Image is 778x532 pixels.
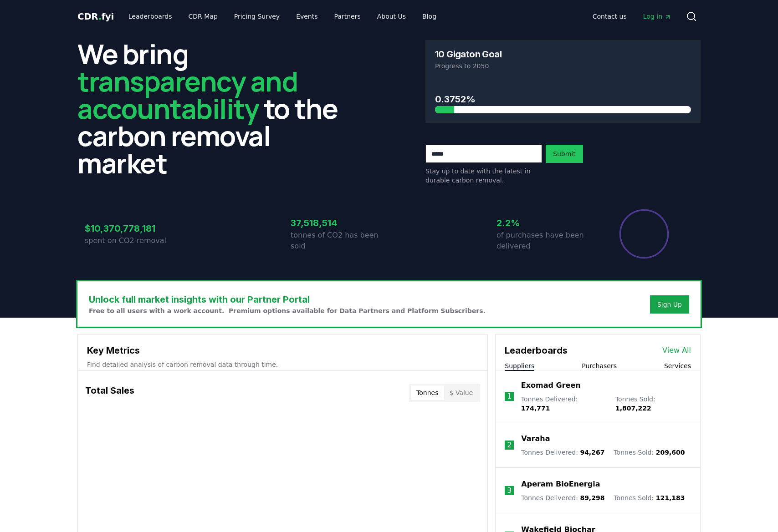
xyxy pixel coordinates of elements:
[411,385,444,400] button: Tonnes
[664,361,691,370] button: Services
[521,395,606,413] p: Tonnes Delivered :
[98,11,102,22] span: .
[227,8,287,25] a: Pricing Survey
[496,216,595,230] h3: 2.2%
[77,10,114,23] a: CDR.fyi
[657,300,682,309] a: Sign Up
[435,92,691,106] h3: 0.3752%
[121,8,444,25] nav: Main
[291,230,389,252] p: tonnes of CO2 has been sold
[77,62,297,127] span: transparency and accountability
[85,222,183,235] h3: $10,370,778,181
[619,208,670,259] div: Percentage of sales delivered
[444,385,479,400] button: $ Value
[656,449,685,456] span: 209,600
[327,8,368,25] a: Partners
[370,8,413,25] a: About Us
[521,405,550,412] span: 174,771
[415,8,444,25] a: Blog
[521,479,600,490] a: Aperam BioEnergia
[507,485,512,496] p: 3
[662,345,691,356] a: View All
[77,11,114,22] span: CDR fyi
[507,391,512,402] p: 1
[89,306,486,315] p: Free to all users with a work account. Premium options available for Data Partners and Platform S...
[87,344,478,357] h3: Key Metrics
[580,449,604,456] span: 94,267
[582,361,617,370] button: Purchasers
[87,360,478,369] p: Find detailed analysis of carbon removal data through time.
[650,295,689,314] button: Sign Up
[615,395,691,413] p: Tonnes Sold :
[85,384,134,402] h3: Total Sales
[85,235,183,246] p: spent on CO2 removal
[89,293,486,306] h3: Unlock full market insights with our Partner Portal
[546,145,583,163] button: Submit
[643,12,671,21] span: Log in
[77,40,353,177] h2: We bring to the carbon removal market
[614,493,685,502] p: Tonnes Sold :
[580,494,604,502] span: 89,298
[435,61,691,71] p: Progress to 2050
[521,493,604,502] p: Tonnes Delivered :
[291,216,389,230] h3: 37,518,514
[615,405,651,412] span: 1,807,222
[521,380,581,391] a: Exomad Green
[656,494,685,502] span: 121,183
[496,230,595,252] p: of purchases have been delivered
[425,167,542,185] p: Stay up to date with the latest in durable carbon removal.
[289,8,325,25] a: Events
[585,8,634,25] a: Contact us
[121,8,179,25] a: Leaderboards
[521,433,550,444] a: Varaha
[435,50,502,59] h3: 10 Gigaton Goal
[507,440,512,451] p: 2
[585,8,679,25] nav: Main
[521,448,604,457] p: Tonnes Delivered :
[505,344,568,357] h3: Leaderboards
[505,361,534,370] button: Suppliers
[181,8,225,25] a: CDR Map
[614,448,685,457] p: Tonnes Sold :
[636,8,679,25] a: Log in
